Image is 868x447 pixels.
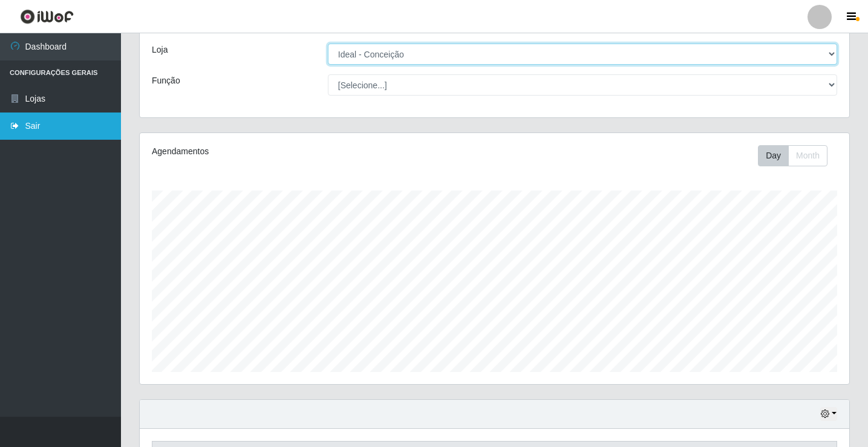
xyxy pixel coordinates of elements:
div: Toolbar with button groups [758,145,837,166]
img: CoreUI Logo [20,9,74,24]
button: Month [788,145,827,166]
label: Função [152,74,180,87]
label: Loja [152,44,168,56]
button: Day [758,145,789,166]
div: First group [758,145,827,166]
div: Agendamentos [152,145,427,158]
